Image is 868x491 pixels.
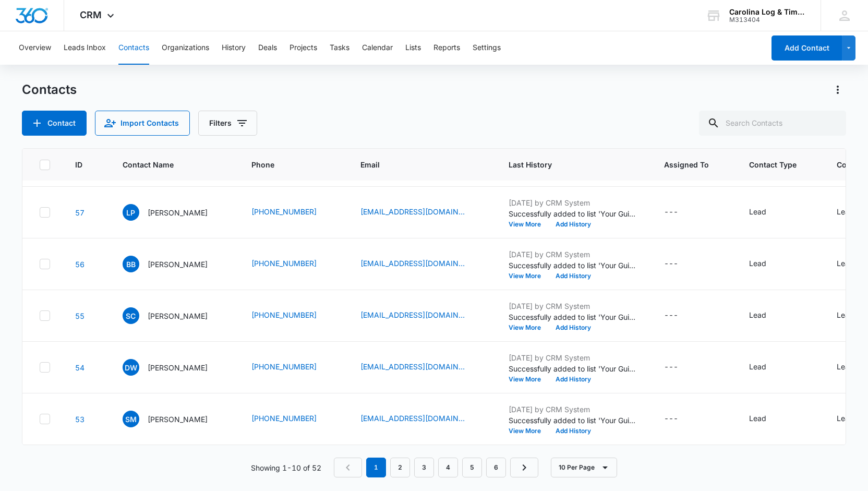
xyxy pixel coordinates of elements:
a: [EMAIL_ADDRESS][DOMAIN_NAME] [360,309,465,320]
p: [PERSON_NAME] [148,310,208,321]
span: SC [123,307,139,324]
div: Contact Type - Lead - Select to Edit Field [749,258,785,270]
div: Phone - (808) 278-2080 - Select to Edit Field [251,258,335,270]
div: Lead [837,258,854,269]
p: Showing 1-10 of 52 [251,462,321,473]
p: [PERSON_NAME] [148,259,208,270]
button: Filters [198,111,257,136]
div: Lead [749,309,766,320]
div: Phone - (630) 670-2720 - Select to Edit Field [251,206,335,219]
div: Email - drwuddley@gmail.com - Select to Edit Field [360,258,484,270]
button: View More [509,221,548,227]
a: Navigate to contact details page for Dianette Woods [75,363,85,372]
p: [PERSON_NAME] [148,207,208,218]
button: Contacts [118,31,149,65]
p: [PERSON_NAME] [148,362,208,373]
span: CRM [80,9,102,20]
div: Lead [837,309,854,320]
div: Contact Name - Dianette Woods - Select to Edit Field [123,359,226,376]
span: DW [123,359,139,376]
button: Overview [19,31,51,65]
div: Email - sussue10@aol.com - Select to Edit Field [360,309,484,322]
button: Organizations [162,31,209,65]
a: [EMAIL_ADDRESS][DOMAIN_NAME] [360,258,465,269]
div: Contact Name - Susie CRAIG - Select to Edit Field [123,307,226,324]
div: --- [664,258,678,270]
a: Navigate to contact details page for Susan Mignogna [75,415,85,424]
div: Phone - (813) 752-7456 - Select to Edit Field [251,309,335,322]
p: [PERSON_NAME] [148,414,208,425]
div: Phone - (773) 396-2073 - Select to Edit Field [251,413,335,425]
p: [DATE] by CRM System [509,352,639,363]
button: View More [509,325,548,331]
p: [DATE] by CRM System [509,404,639,415]
div: Contact Type - Lead - Select to Edit Field [749,206,785,219]
span: BB [123,256,139,272]
button: Add History [548,273,598,279]
div: Assigned To - - Select to Edit Field [664,206,697,219]
div: Email - lisa_parker30@yahoo.com - Select to Edit Field [360,206,484,219]
p: Successfully added to list 'Your Guide To Log Home Maintenance'. [509,208,639,219]
div: account name [729,8,805,16]
div: account id [729,16,805,23]
div: Contact Type - Lead - Select to Edit Field [749,413,785,425]
button: Settings [473,31,501,65]
nav: Pagination [334,458,538,477]
span: Assigned To [664,159,709,170]
a: Page 2 [390,458,410,477]
div: Lead [837,361,854,372]
div: --- [664,413,678,425]
div: Lead [749,361,766,372]
a: [PHONE_NUMBER] [251,258,317,269]
button: Calendar [362,31,393,65]
button: Add History [548,325,598,331]
a: Page 5 [462,458,482,477]
a: [PHONE_NUMBER] [251,413,317,424]
div: Assigned To - - Select to Edit Field [664,361,697,374]
a: Navigate to contact details page for Brandi Bratsafolis [75,260,85,269]
button: Projects [290,31,317,65]
button: Add Contact [22,111,87,136]
a: Next Page [510,458,538,477]
button: Actions [829,81,846,98]
button: 10 Per Page [551,458,617,477]
p: [DATE] by CRM System [509,197,639,208]
div: --- [664,309,678,322]
a: Page 6 [486,458,506,477]
div: Lead [837,206,854,217]
span: Last History [509,159,624,170]
button: Add History [548,376,598,382]
a: Navigate to contact details page for Susie CRAIG [75,312,85,320]
div: Phone - (662) 246-5519 - Select to Edit Field [251,361,335,374]
a: Navigate to contact details page for Lisa Parker [75,208,85,217]
button: View More [509,376,548,382]
p: [DATE] by CRM System [509,249,639,260]
div: Lead [749,206,766,217]
p: Successfully added to list 'Your Guide To Log Home Maintenance'. [509,415,639,426]
button: Add Contact [771,35,842,61]
button: Reports [433,31,460,65]
span: Email [360,159,468,170]
a: [EMAIL_ADDRESS][DOMAIN_NAME] [360,361,465,372]
div: Lead [749,413,766,424]
button: Import Contacts [95,111,190,136]
div: Email - suseqtee1@yahoo.com - Select to Edit Field [360,413,484,425]
p: Successfully added to list 'Your Guide To Log Home Maintenance'. [509,312,639,322]
button: Leads Inbox [64,31,106,65]
em: 1 [366,458,386,477]
div: Contact Name - Lisa Parker - Select to Edit Field [123,204,226,221]
span: LP [123,204,139,221]
div: Assigned To - - Select to Edit Field [664,413,697,425]
div: Email - dianetteharris@google.com - Select to Edit Field [360,361,484,374]
div: Contact Type - Lead - Select to Edit Field [749,361,785,374]
a: Page 4 [438,458,458,477]
a: [PHONE_NUMBER] [251,309,317,320]
span: Contact Type [749,159,797,170]
a: [PHONE_NUMBER] [251,361,317,372]
div: Assigned To - - Select to Edit Field [664,258,697,270]
span: ID [75,159,82,170]
div: --- [664,206,678,219]
p: [DATE] by CRM System [509,301,639,312]
div: Contact Name - Brandi Bratsafolis - Select to Edit Field [123,256,226,272]
h1: Contacts [22,82,77,98]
